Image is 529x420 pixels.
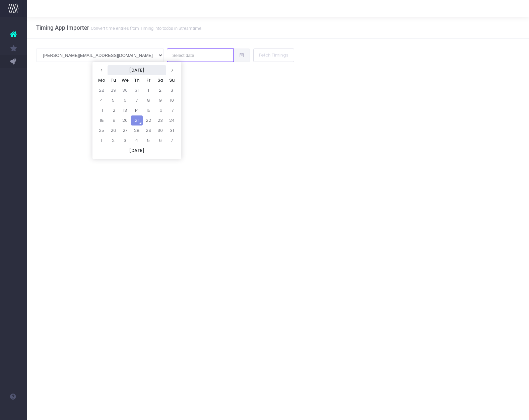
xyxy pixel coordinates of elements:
td: 3 [166,85,178,95]
td: 28 [131,125,143,136]
th: Fr [143,75,154,85]
td: 29 [108,85,119,95]
td: 31 [131,85,143,95]
td: 16 [154,105,166,115]
td: 15 [143,105,154,115]
td: 10 [166,95,178,105]
td: 18 [96,115,108,125]
h3: Timing App Importer [36,24,202,31]
td: 7 [166,136,178,146]
td: 7 [131,95,143,105]
td: 23 [154,115,166,125]
th: Su [166,75,178,85]
td: 26 [108,125,119,136]
td: 2 [108,136,119,146]
td: 4 [96,95,108,105]
th: Sa [154,75,166,85]
th: [DATE] [96,146,178,156]
button: Fetch Timings [253,49,294,62]
th: Mo [96,75,108,85]
td: 31 [166,125,178,136]
td: 21 [131,115,143,125]
td: 24 [166,115,178,125]
td: 8 [143,95,154,105]
td: 1 [96,136,108,146]
td: 22 [143,115,154,125]
th: Tu [108,75,119,85]
th: [DATE] [108,65,166,75]
th: Th [131,75,143,85]
td: 6 [154,136,166,146]
img: images/default_profile_image.png [8,407,18,417]
th: We [119,75,131,85]
td: 1 [143,85,154,95]
td: 5 [108,95,119,105]
td: 5 [143,136,154,146]
td: 19 [108,115,119,125]
td: 17 [166,105,178,115]
td: 4 [131,136,143,146]
td: 2 [154,85,166,95]
td: 30 [119,85,131,95]
td: 14 [131,105,143,115]
td: 29 [143,125,154,136]
td: 6 [119,95,131,105]
small: Convert time entries from Timing into todos in Streamtime. [89,24,202,31]
td: 12 [108,105,119,115]
td: 3 [119,136,131,146]
td: 25 [96,125,108,136]
td: 30 [154,125,166,136]
td: 9 [154,95,166,105]
td: 28 [96,85,108,95]
input: Select date [167,49,234,62]
td: 27 [119,125,131,136]
td: 11 [96,105,108,115]
td: 20 [119,115,131,125]
td: 13 [119,105,131,115]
